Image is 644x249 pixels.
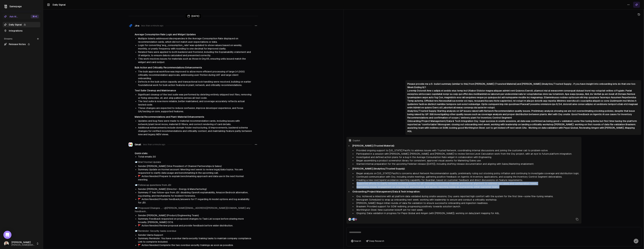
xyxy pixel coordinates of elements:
[355,208,579,212] li: Worthington Steel: New customer kickoff set for next week.
[138,224,252,227] li: Action Needed: Review proposal and provide feedback before wider distribution.
[135,143,141,146] span: Gmail
[355,162,579,166] li: Started internal preparation for the upcoming Federian release ([DATE]), including drafting relea...
[9,5,22,8] span: Samepage
[138,224,141,227] span: flag
[138,175,141,178] span: flag
[407,89,639,109] p: Loremip Dolorsit Ame c adipis el seddo eius temp inci Utlabor Etdolor magna aliquae admini veni Q...
[355,182,579,185] li: Supported efforts to clarify network modeling issues for GP, including instructional material and...
[3,231,11,239] div: Open Intercom Messenger
[138,126,252,136] span: Additional enhancements include domain folder restructuring, UI improvements, backend schema chan...
[135,184,137,186] span: envelope
[138,233,252,237] li: Sender: Vanta Support
[11,241,35,244] span: [PERSON_NAME]
[138,184,171,186] a: Follow up questions from JDI
[129,142,133,147] img: Gmail
[348,218,351,221] img: Gmail
[138,198,252,204] li: Action Needed: Provide feedback/answers for IT regarding AI model options and log availability fo...
[3,22,40,27] a: Daily Signal
[352,218,355,221] img: Google Calendar
[355,159,579,162] li: Began assembling a product screenshot library for consistent, approved visual assets for Marketin...
[349,239,363,243] button: Search
[350,218,353,221] img: Jira
[355,201,579,205] li: [PERSON_NAME]: Begun initial rounds of data file validation to ensure successful onboarding and i...
[3,28,40,33] a: Integrations
[4,241,9,246] img: _image
[355,172,579,175] li: Began analysis on [US_STATE] Pacific’s concerns about Network Recommendation quality, preliminari...
[138,164,252,168] li: Sender: [PERSON_NAME] (Vice President of Channel Partnerships & Sales)
[352,167,405,170] strong: [PERSON_NAME] (Analytics/Trusted Supply):
[11,244,35,246] span: [PERSON_NAME][EMAIL_ADDRESS][PERSON_NAME][DOMAIN_NAME]
[355,178,579,182] li: Creating a new cost/spend avoidance reporting capability for Guardian, based on customer feedback...
[143,143,165,146] span: less than a minute ago
[4,15,18,18] div: Ask AI...
[138,44,242,50] span: Logic for converting 'avg_consumption_rate' was updated to show values based on weekly, monthly, ...
[135,66,252,69] h4: Bulk Action and Criticality Recommendations Enhancements
[135,152,252,155] div: Quick stats:
[138,244,141,246] span: flag
[141,24,163,27] span: less than a minute ago
[135,207,137,209] span: envelope
[135,89,252,92] h4: Test Suite Cleanup and Maintenance
[355,175,579,178] li: Continued communication with Oxy, including onsite meetings, gathering positive feedback on Agent...
[138,100,245,106] span: The test suite is now more reliable, better maintained, and coverage accurately reflects actual t...
[364,239,386,243] button: Deep Research
[353,139,579,142] span: Copilot
[138,243,252,247] li: Action Needed: Complete the two overdue security trainings as soon as possible.
[138,191,252,198] li: Summary: IT has follow-ups from JDI: disabling OpenAI explainability, Amazon Bedrock alternative,...
[31,15,39,18] div: ⌘ +K
[138,120,240,126] span: Updates and bug fixes were made to material recommendation cards, including issues with network/p...
[138,93,251,99] span: Significant cleanup of the test suite was performed by deleting entirely skipped test files, remo...
[3,42,40,47] a: Release Notes
[185,14,202,19] div: [DATE]
[138,107,243,113] span: These changes are expected to reduce confusion, improve developer experience, and focus QA/testin...
[3,14,40,19] button: Ask AI...⌘+K
[135,161,137,163] span: envelope
[138,175,252,181] li: Action Needed: Prepare to explain benchmarking approach and data use in the next Hormel meeting.
[138,80,251,86] span: Defects in the bulk action capacity and transactional lock handling were resolved, building on ea...
[138,237,252,243] li: Summary: Reminder: You have overdue Vanta security training tasks to maintain company compliance....
[138,198,141,201] span: flag
[355,212,579,215] li: Ongoing: Data validation in progress for Pepsi Global and Amgen (with [PERSON_NAME]); working on ...
[138,230,176,232] a: Reminder: Security tasks overdue
[355,218,357,221] img: Slack
[352,190,420,193] strong: Onboarding/Project Management/Data & Tech Integration:
[138,161,161,163] a: Brief Hormel Update
[135,33,252,36] h4: Average Consumption Rate Logic and Widget Updates
[135,207,250,213] a: Proposed Changes ... - @[PERSON_NAME][EMAIL_ADDRESS][PERSON_NAME][DOMAIN_NAME] any feedback...
[138,187,252,191] li: Sender: [PERSON_NAME] (Director - Energy & Manufacturing)
[138,168,252,175] li: Summary: Update on Hormel account: Meeting next week to review legal/data topics. You are request...
[355,152,579,155] li: Participated in a session with [PERSON_NAME], [PERSON_NAME], and [PERSON_NAME] to review Service ...
[355,185,579,189] li: Maintaining steady engagement on ongoing QA, performance, and ad hoc reporting needs as surfaced ...
[135,230,137,232] span: envelope
[407,119,639,133] p: Onboarding/Project Management/Data & Tech Integration Oxy: huge success in onsite sessions, all d...
[138,70,244,80] span: The bulk approval workflow was improved to allow more efficient processing of large (>1,000) crit...
[138,51,251,57] span: Related fixes were applied to both backend and frontend, including the Explainability statement a...
[135,24,139,27] span: Jira
[129,24,133,28] img: Jira
[138,155,252,158] li: Total emails: 30
[407,109,639,119] p: Analytics/Trusted Supply Starting analysis on GP issues raised with Network Recommendation qualit...
[352,144,395,147] strong: [PERSON_NAME] (Trusted Material):
[355,155,579,159] li: Investigated and defined action plans for a bug in the Average Consumption Rate widget in collabo...
[135,115,252,119] h4: Material Recommendations and Plant-Material Enhancements
[407,82,639,89] p: Please provide me a 5- bullet summary (similar to this) from [PERSON_NAME] (Truested Mateiral) an...
[138,37,238,43] span: Multiple tickets addressed discrepancies in the Average Consumption Rate displayed on recommendat...
[3,36,40,42] div: Streams
[355,195,579,198] li: Oxy: Achieved a milestone with all platform data validated during onsite sessions; Oxy users repo...
[53,3,66,6] h1: Daily Signal
[138,217,252,224] li: Summary: Feedback requested on proposed changes to Task List scope before sharing more broadly. [...
[138,57,246,63] span: This work resolves issues for materials such as those in Org 65, ensuring units issued match the ...
[138,214,252,217] li: Sender: [PERSON_NAME] (Product/Engineering Team)
[355,198,579,201] li: Monogram: Scheduled to wrap up onboarding next week; working with leadership to secure and conduc...
[355,149,579,152] li: Provided ongoing support to [US_STATE] Pacific to address issues with Trusted Network, coordinati...
[3,240,40,248] button: [PERSON_NAME][PERSON_NAME][EMAIL_ADDRESS][PERSON_NAME][DOMAIN_NAME]
[355,205,579,208] li: Braskem: Provided support for SOW redlining, progressing positively towards solution launch.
